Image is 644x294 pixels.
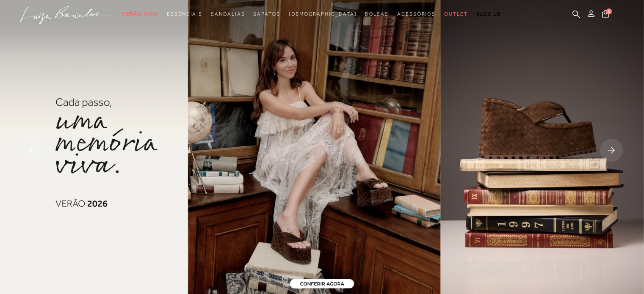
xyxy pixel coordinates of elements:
[122,6,158,22] a: noSubCategoriesText
[397,6,436,22] a: noSubCategoriesText
[476,6,501,22] a: BLOG LB
[211,11,245,17] span: Sandálias
[167,11,202,17] span: Essenciais
[600,9,611,21] button: 0
[122,11,158,17] span: Verão Viva
[211,6,245,22] a: noSubCategoriesText
[253,6,280,22] a: noSubCategoriesText
[289,11,357,17] span: [DEMOGRAPHIC_DATA]
[253,11,280,17] span: Sapatos
[397,11,436,17] span: Acessórios
[606,8,612,14] span: 0
[365,11,389,17] span: Bolsas
[289,6,357,22] a: noSubCategoriesText
[476,11,501,17] span: BLOG LB
[444,11,468,17] span: Outlet
[444,6,468,22] a: noSubCategoriesText
[365,6,389,22] a: noSubCategoriesText
[167,6,202,22] a: noSubCategoriesText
